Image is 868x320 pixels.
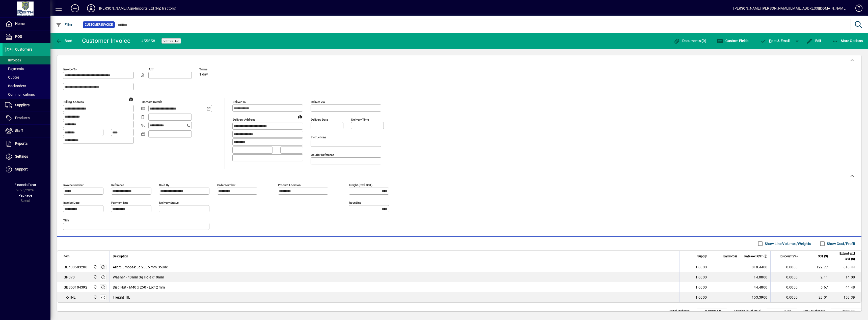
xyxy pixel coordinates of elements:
a: Home [3,18,50,30]
span: 1.0000 [695,265,707,270]
a: Suppliers [3,99,50,112]
mat-label: Instructions [311,135,326,139]
a: View on map [296,113,304,121]
button: Edit [805,36,823,45]
span: Backorders [5,84,26,88]
td: 14.08 [831,272,861,282]
mat-label: Invoice date [63,201,79,204]
span: Washer - 40mm Sq Hole x10mm [113,275,164,280]
button: Custom Fields [716,36,750,45]
span: More Options [832,39,863,43]
td: Total Volume [667,308,697,314]
a: View on map [127,95,135,103]
div: GB850104392 [64,285,87,290]
mat-label: Invoice To [63,67,77,71]
td: 0.0000 M³ [697,308,727,314]
mat-label: Delivery time [351,118,369,121]
div: 14.0800 [743,275,767,280]
span: Unposted [164,39,179,43]
td: 0.0000 [770,292,801,302]
div: 44.4800 [743,285,767,290]
mat-label: Reference [111,183,124,187]
div: 818.4400 [743,265,767,270]
span: Filter [56,23,73,27]
div: FR-TNL [64,295,76,300]
a: Support [3,163,50,176]
span: Staff [15,129,23,133]
a: Reports [3,137,50,150]
label: Show Line Volumes/Weights [764,241,811,246]
span: Freight TIL [113,295,130,300]
span: Discount (%) [780,254,798,259]
td: 6.67 [801,282,831,292]
div: #55558 [141,37,155,45]
span: Arbre Emopak Lg:2305 mm Soude [113,265,168,270]
span: Quotes [5,75,19,79]
mat-label: Rounding [349,201,361,204]
span: Customers [15,47,32,51]
td: 44.48 [831,282,861,292]
span: Backorder [723,254,737,259]
mat-label: Delivery date [311,118,328,121]
span: Disc Nut - M40 x 250 - Ep:42 mm [113,285,165,290]
span: Support [15,167,28,171]
td: GST exclusive [801,308,831,314]
mat-label: Invoice number [63,183,84,187]
span: 1.0000 [695,285,707,290]
a: Staff [3,125,50,137]
td: 0.0000 [770,282,801,292]
span: Customer Invoice [85,22,113,27]
mat-label: Deliver via [311,100,325,104]
span: Products [15,116,30,120]
span: Financial Year [14,183,36,187]
mat-label: Product location [278,183,301,187]
td: 0.00 [767,308,797,314]
td: 122.77 [801,262,831,272]
span: Settings [15,154,28,158]
span: Package [18,193,32,197]
mat-label: Freight (excl GST) [349,183,372,187]
td: 818.44 [831,262,861,272]
a: Communications [3,90,50,99]
span: Rate excl GST ($) [744,254,767,259]
span: Home [15,22,24,26]
span: Ashburton [92,264,98,270]
span: Communications [5,92,35,96]
span: Ashburton [92,295,98,300]
span: Terms [199,68,230,71]
mat-label: Order number [217,183,235,187]
a: Invoices [3,56,50,64]
div: [PERSON_NAME] Agri-Imports Ltd (NZ Tractors) [99,4,176,12]
span: 1 day [199,73,208,77]
mat-label: Delivery status [159,201,179,204]
button: More Options [831,36,864,45]
span: Payments [5,67,24,71]
div: [PERSON_NAME] [PERSON_NAME][EMAIL_ADDRESS][DOMAIN_NAME] [733,4,847,12]
div: GB430503200 [64,265,87,270]
div: Customer Invoice [82,37,131,45]
a: Backorders [3,82,50,90]
a: Payments [3,64,50,73]
mat-label: Title [63,219,69,222]
label: Show Cost/Profit [826,241,855,246]
span: POS [15,34,22,39]
mat-label: Sold by [159,183,169,187]
button: Post & Email [758,36,792,45]
td: 0.0000 [770,262,801,272]
td: 1030.39 [831,308,861,314]
button: Filter [55,20,74,29]
button: Profile [83,4,99,13]
span: Back [56,39,73,43]
span: Reports [15,141,28,146]
span: Custom Fields [717,39,749,43]
app-page-header-button: Back [50,36,78,45]
td: 2.11 [801,272,831,282]
td: 153.39 [831,292,861,302]
mat-label: Deliver To [233,100,246,104]
span: Ashburton [92,285,98,290]
mat-label: Courier Reference [311,153,334,157]
span: Suppliers [15,103,30,107]
a: Settings [3,150,50,163]
span: Ashburton [92,274,98,280]
td: Freight (excl GST) [731,308,767,314]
